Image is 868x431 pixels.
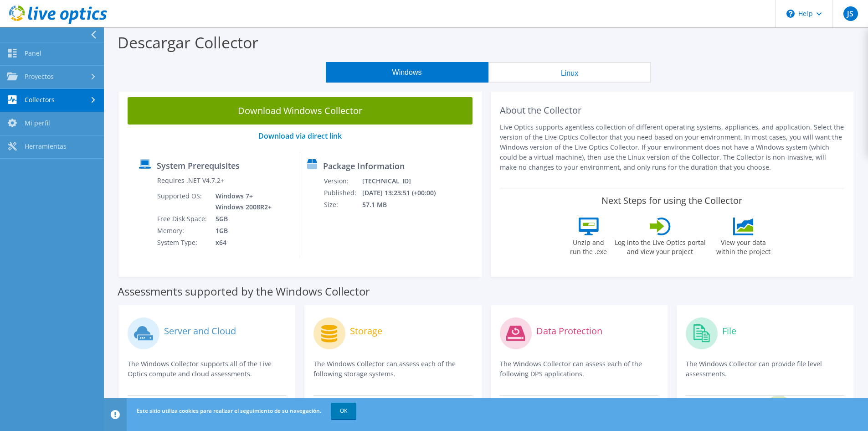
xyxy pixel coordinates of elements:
strong: Clariion/VNX [314,397,354,405]
td: System Type: [157,237,209,249]
label: Data Protection [536,327,602,336]
td: Windows 7+ Windows 2008R2+ [209,190,273,213]
label: Server and Cloud [164,327,236,336]
td: x64 [209,237,273,249]
p: The Windows Collector supports all of the Live Optics compute and cloud assessments. [128,359,286,379]
label: View your data within the project [711,235,776,256]
label: Log into the Live Optics portal and view your project [614,235,706,256]
label: System Prerequisites [157,161,240,170]
p: The Windows Collector can assess each of the following DPS applications. [500,359,658,379]
p: The Windows Collector can provide file level assessments. [686,359,844,379]
td: Version: [324,175,362,187]
td: Supported OS: [157,190,209,213]
p: Live Optics supports agentless collection of different operating systems, appliances, and applica... [500,122,845,172]
label: Descargar Collector [118,32,258,53]
td: Size: [324,199,362,211]
td: 1GB [209,225,273,237]
svg: \n [786,10,795,18]
label: File [722,327,736,336]
label: Package Information [323,161,405,171]
label: Unzip and run the .exe [568,235,610,256]
strong: Avamar [500,397,525,405]
label: Requires .NET V4.7.2+ [157,176,224,185]
a: Download via direct link [258,131,342,141]
p: The Windows Collector can assess each of the following storage systems. [313,359,472,379]
button: Windows [326,62,488,83]
label: Next Steps for using the Collector [601,195,742,206]
strong: Optical Prime [128,397,171,405]
td: [TECHNICAL_ID] [362,175,447,187]
td: 57.1 MB [362,199,447,211]
label: Assessments supported by the Windows Collector [118,287,370,296]
a: OK [331,403,356,419]
button: Linux [488,62,651,83]
strong: Dossier File Assessment [686,397,762,405]
span: JS [843,6,858,21]
a: Download Windows Collector [128,97,473,125]
td: Published: [324,187,362,199]
h2: About the Collector [500,105,845,116]
span: Este sitio utiliza cookies para realizar el seguimiento de su navegación. [137,407,321,415]
td: Free Disk Space: [157,213,209,225]
label: Storage [350,327,382,336]
td: 5GB [209,213,273,225]
td: Memory: [157,225,209,237]
td: [DATE] 13:23:51 (+00:00) [362,187,447,199]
